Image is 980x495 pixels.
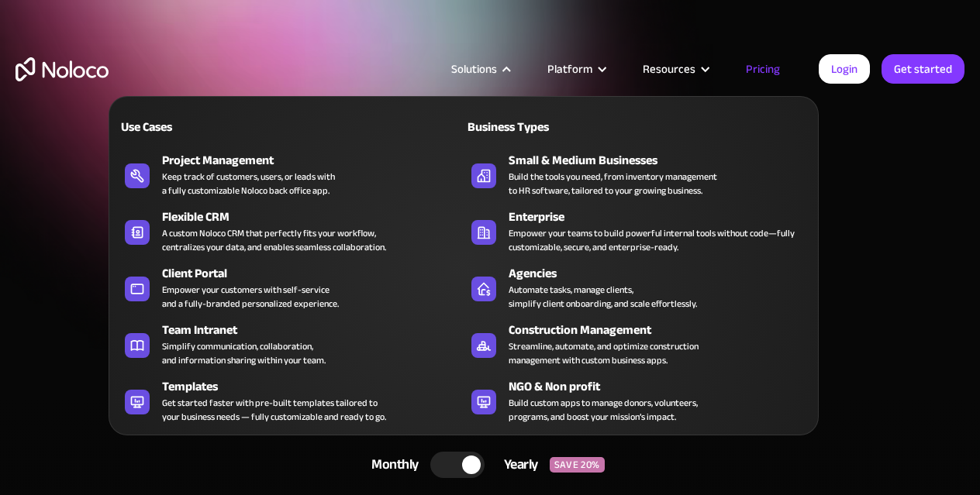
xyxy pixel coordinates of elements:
[16,240,964,263] h2: Start for free. Upgrade to support your business at any stage.
[352,453,430,476] div: Monthly
[819,54,870,84] a: Login
[464,261,810,314] a: AgenciesAutomate tasks, manage clients,simplify client onboarding, and scale effortlessly.
[162,283,339,311] div: Empower your customers with self-service and a fully-branded personalized experience.
[509,321,817,339] div: Construction Management
[162,151,471,170] div: Project Management
[16,132,964,225] h1: Flexible Pricing Designed for Business
[162,264,471,283] div: Client Portal
[162,170,335,198] div: Keep track of customers, users, or leads with a fully customizable Noloco back office app.
[117,118,284,136] div: Use Cases
[464,148,810,201] a: Small & Medium BusinessesBuild the tools you need, from inventory managementto HR software, tailo...
[509,396,698,424] div: Build custom apps to manage donors, volunteers, programs, and boost your mission’s impact.
[509,377,817,396] div: NGO & Non profit
[109,74,819,435] nav: Solutions
[726,59,799,79] a: Pricing
[162,377,471,396] div: Templates
[117,318,464,370] a: Team IntranetSimplify communication, collaboration,and information sharing within your team.
[464,374,810,427] a: NGO & Non profitBuild custom apps to manage donors, volunteers,programs, and boost your mission’s...
[16,406,964,445] div: CHOOSE YOUR PLAN
[509,170,717,198] div: Build the tools you need, from inventory management to HR software, tailored to your growing busi...
[162,321,471,339] div: Team Intranet
[464,118,630,136] div: Business Types
[117,148,464,201] a: Project ManagementKeep track of customers, users, or leads witha fully customizable Noloco back o...
[509,151,817,170] div: Small & Medium Businesses
[509,208,817,226] div: Enterprise
[16,57,109,81] a: home
[882,54,964,84] a: Get started
[528,59,623,79] div: Platform
[509,339,699,367] div: Streamline, automate, and optimize construction management with custom business apps.
[509,226,802,254] div: Empower your teams to build powerful internal tools without code—fully customizable, secure, and ...
[162,208,471,226] div: Flexible CRM
[643,59,695,79] div: Resources
[117,108,464,144] a: Use Cases
[432,59,528,79] div: Solutions
[623,59,726,79] div: Resources
[464,205,810,257] a: EnterpriseEmpower your teams to build powerful internal tools without code—fully customizable, se...
[547,59,592,79] div: Platform
[550,457,605,473] div: SAVE 20%
[485,453,550,476] div: Yearly
[509,264,817,283] div: Agencies
[162,396,386,424] div: Get started faster with pre-built templates tailored to your business needs — fully customizable ...
[451,59,497,79] div: Solutions
[117,261,464,314] a: Client PortalEmpower your customers with self-serviceand a fully-branded personalized experience.
[162,339,326,367] div: Simplify communication, collaboration, and information sharing within your team.
[117,205,464,257] a: Flexible CRMA custom Noloco CRM that perfectly fits your workflow,centralizes your data, and enab...
[117,374,464,427] a: TemplatesGet started faster with pre-built templates tailored toyour business needs — fully custo...
[162,226,386,254] div: A custom Noloco CRM that perfectly fits your workflow, centralizes your data, and enables seamles...
[464,108,810,144] a: Business Types
[464,318,810,370] a: Construction ManagementStreamline, automate, and optimize constructionmanagement with custom busi...
[509,283,697,311] div: Automate tasks, manage clients, simplify client onboarding, and scale effortlessly.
